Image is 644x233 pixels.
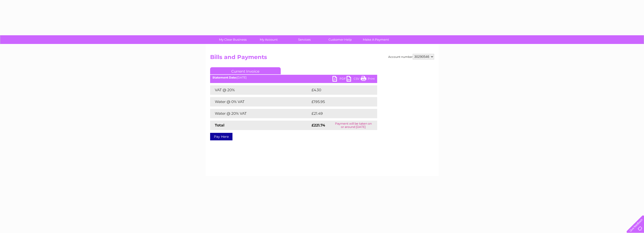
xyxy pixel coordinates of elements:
a: Services [285,35,324,44]
td: £195.95 [310,97,368,107]
a: PDF [332,76,347,83]
td: £4.30 [310,85,366,95]
div: [DATE] [210,76,377,79]
b: Statement Date: [212,76,237,79]
td: Water @ 0% VAT [210,97,310,107]
td: VAT @ 20% [210,85,310,95]
h2: Bills and Payments [210,54,434,63]
a: Pay Here [210,133,232,140]
td: Payment will be taken on or around [DATE] [330,121,377,130]
div: Account number [388,54,434,59]
td: £21.49 [310,109,367,118]
a: Print [361,76,375,83]
a: Customer Help [321,35,360,44]
a: My Account [249,35,288,44]
a: Make A Payment [356,35,395,44]
a: My Clear Business [213,35,252,44]
a: Current Invoice [210,67,281,74]
a: CSV [347,76,361,83]
strong: £221.74 [312,123,325,127]
td: Water @ 20% VAT [210,109,310,118]
strong: Total [215,123,224,127]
